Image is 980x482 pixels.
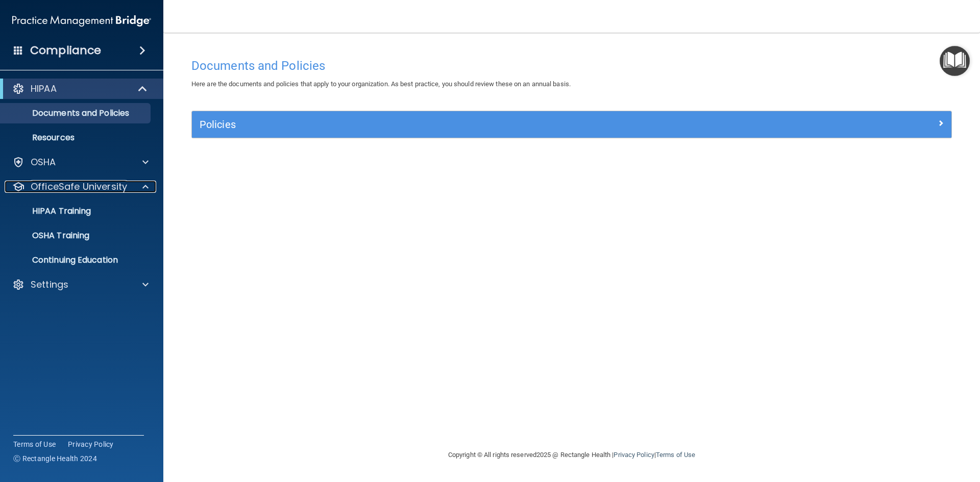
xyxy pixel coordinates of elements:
[940,46,970,76] button: Open Resource Center
[68,439,114,449] a: Privacy Policy
[31,181,127,193] p: OfficeSafe University
[803,410,968,450] iframe: Drift Widget Chat Controller
[385,439,758,471] div: Copyright © All rights reserved 2025 @ Rectangle Health | |
[191,59,952,72] h4: Documents and Policies
[7,206,91,216] p: HIPAA Training
[7,255,146,265] p: Continuing Education
[13,439,56,449] a: Terms of Use
[614,451,654,459] a: Privacy Policy
[7,231,89,241] p: OSHA Training
[30,43,101,58] h4: Compliance
[200,119,754,130] h5: Policies
[31,83,57,95] p: HIPAA
[7,108,146,118] p: Documents and Policies
[656,451,695,459] a: Terms of Use
[200,116,944,133] a: Policies
[7,133,146,143] p: Resources
[13,453,97,464] span: Ⓒ Rectangle Health 2024
[12,83,148,95] a: HIPAA
[191,80,571,88] span: Here are the documents and policies that apply to your organization. As best practice, you should...
[12,11,151,31] img: PMB logo
[12,156,149,168] a: OSHA
[12,181,149,193] a: OfficeSafe University
[31,278,68,291] p: Settings
[31,156,56,168] p: OSHA
[12,278,149,291] a: Settings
